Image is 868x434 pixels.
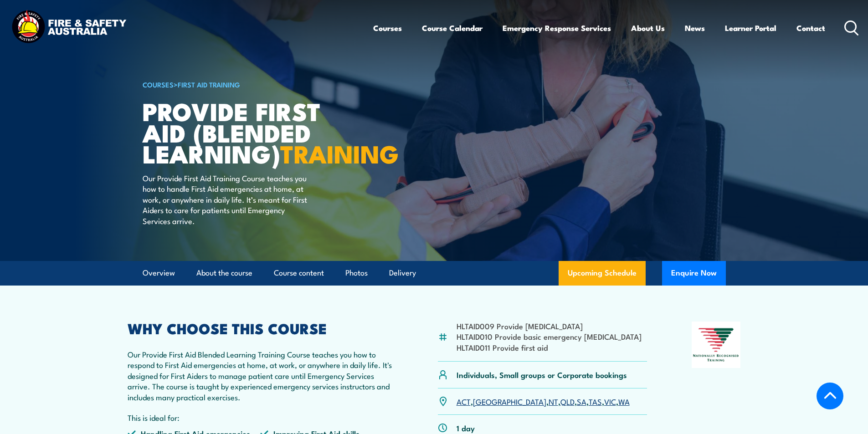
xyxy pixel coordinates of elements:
li: HLTAID009 Provide [MEDICAL_DATA] [457,321,642,331]
a: Overview [143,261,175,285]
p: Individuals, Small groups or Corporate bookings [457,369,627,380]
a: COURSES [143,79,174,89]
a: Photos [345,261,368,285]
a: Learner Portal [725,16,776,40]
p: This is ideal for: [128,412,394,423]
a: First Aid Training [178,79,240,89]
a: VIC [604,396,616,407]
a: Emergency Response Services [503,16,611,40]
h1: Provide First Aid (Blended Learning) [143,100,368,164]
h6: > [143,79,368,90]
a: Upcoming Schedule [559,261,646,286]
p: , , , , , , , [457,396,630,407]
h2: WHY CHOOSE THIS COURSE [128,322,394,334]
a: Courses [373,16,402,40]
a: News [685,16,705,40]
a: QLD [560,396,575,407]
a: Delivery [389,261,416,285]
a: TAS [589,396,602,407]
strong: TRAINING [280,134,399,172]
li: HLTAID010 Provide basic emergency [MEDICAL_DATA] [457,331,642,342]
img: Nationally Recognised Training logo. [692,322,741,368]
a: Course Calendar [422,16,483,40]
a: About Us [631,16,665,40]
p: 1 day [457,423,475,433]
p: Our Provide First Aid Blended Learning Training Course teaches you how to respond to First Aid em... [128,349,394,402]
a: SA [577,396,586,407]
a: Course content [274,261,324,285]
p: Our Provide First Aid Training Course teaches you how to handle First Aid emergencies at home, at... [143,173,309,226]
a: About the course [196,261,252,285]
a: ACT [457,396,471,407]
a: NT [549,396,558,407]
li: HLTAID011 Provide first aid [457,342,642,352]
button: Enquire Now [662,261,726,286]
a: [GEOGRAPHIC_DATA] [473,396,546,407]
a: Contact [796,16,825,40]
a: WA [618,396,630,407]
